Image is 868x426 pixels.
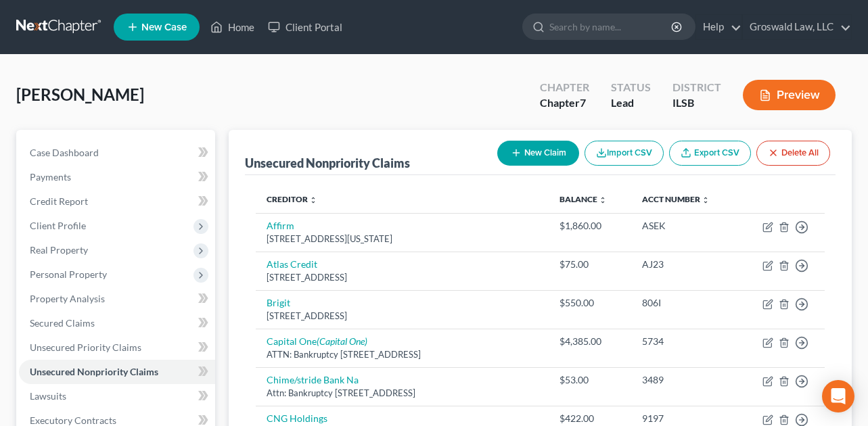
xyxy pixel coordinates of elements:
[30,317,95,329] span: Secured Claims
[743,15,851,39] a: Groswald Law, LLC
[204,15,261,39] a: Home
[549,14,673,39] input: Search by name...
[540,80,589,95] div: Chapter
[30,341,141,353] span: Unsecured Priority Claims
[743,80,836,110] button: Preview
[30,390,66,402] span: Lawsuits
[559,194,607,204] a: Balance unfold_more
[16,85,144,104] span: [PERSON_NAME]
[696,15,741,39] a: Help
[585,141,664,166] button: Import CSV
[30,293,105,304] span: Property Analysis
[497,141,579,166] button: New Claim
[19,311,215,335] a: Secured Claims
[267,194,317,204] a: Creditor unfold_more
[267,258,317,270] a: Atlas Credit
[30,415,116,426] span: Executory Contracts
[642,194,710,204] a: Acct Number unfold_more
[642,296,727,310] div: 806I
[611,95,651,111] div: Lead
[19,384,215,408] a: Lawsuits
[267,387,538,400] div: Attn: Bankruptcy [STREET_ADDRESS]
[261,15,349,39] a: Client Portal
[580,96,586,109] span: 7
[559,219,620,233] div: $1,860.00
[19,360,215,384] a: Unsecured Nonpriority Claims
[702,196,710,204] i: unfold_more
[559,296,620,310] div: $550.00
[267,271,538,284] div: [STREET_ADDRESS]
[309,196,317,204] i: unfold_more
[19,287,215,311] a: Property Analysis
[267,310,538,323] div: [STREET_ADDRESS]
[599,196,607,204] i: unfold_more
[30,195,88,207] span: Credit Report
[317,335,367,347] i: (Capital One)
[267,233,538,245] div: [STREET_ADDRESS][US_STATE]
[267,220,294,231] a: Affirm
[267,335,367,347] a: Capital One(Capital One)
[642,335,727,348] div: 5734
[559,335,620,348] div: $4,385.00
[267,297,290,308] a: Brigit
[642,373,727,387] div: 3489
[30,366,158,377] span: Unsecured Nonpriority Claims
[559,258,620,271] div: $75.00
[30,147,99,158] span: Case Dashboard
[30,244,88,256] span: Real Property
[141,22,187,32] span: New Case
[669,141,751,166] a: Export CSV
[540,95,589,111] div: Chapter
[559,412,620,425] div: $422.00
[19,189,215,214] a: Credit Report
[30,220,86,231] span: Client Profile
[559,373,620,387] div: $53.00
[267,348,538,361] div: ATTN: Bankruptcy [STREET_ADDRESS]
[30,268,107,280] span: Personal Property
[642,219,727,233] div: ASEK
[672,80,721,95] div: District
[245,155,410,171] div: Unsecured Nonpriority Claims
[19,165,215,189] a: Payments
[267,412,327,424] a: CNG Holdings
[672,95,721,111] div: ILSB
[642,412,727,425] div: 9197
[267,374,359,385] a: Chime/stride Bank Na
[611,80,651,95] div: Status
[19,335,215,360] a: Unsecured Priority Claims
[30,171,71,183] span: Payments
[756,141,830,166] button: Delete All
[19,141,215,165] a: Case Dashboard
[822,380,854,412] div: Open Intercom Messenger
[642,258,727,271] div: AJ23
